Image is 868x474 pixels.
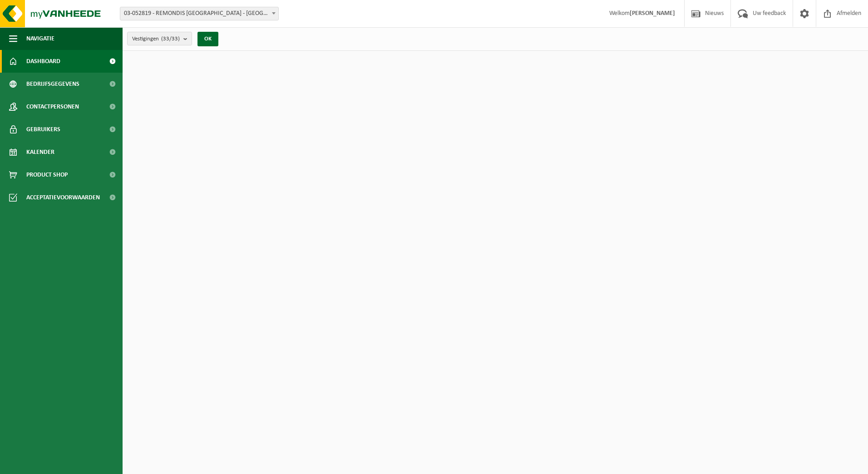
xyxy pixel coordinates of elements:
span: Contactpersonen [26,95,79,118]
span: Kalender [26,141,54,163]
span: Bedrijfsgegevens [26,73,79,95]
span: Navigatie [26,27,54,50]
span: Gebruikers [26,118,60,141]
count: (33/33) [161,36,180,42]
button: Vestigingen(33/33) [127,32,192,45]
span: Vestigingen [132,32,180,46]
span: 03-052819 - REMONDIS WEST-VLAANDEREN - OOSTENDE [120,7,279,20]
span: Dashboard [26,50,60,73]
span: 03-052819 - REMONDIS WEST-VLAANDEREN - OOSTENDE [120,7,278,20]
button: OK [197,32,218,46]
span: Product Shop [26,163,68,186]
span: Acceptatievoorwaarden [26,186,100,209]
strong: [PERSON_NAME] [630,10,675,17]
